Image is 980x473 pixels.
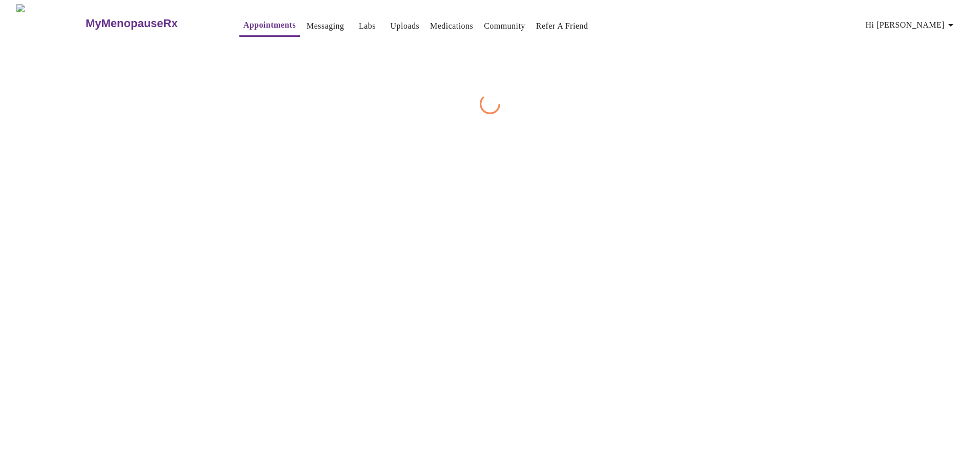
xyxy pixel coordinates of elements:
[84,6,218,41] a: MyMenopauseRx
[16,4,84,42] img: MyMenopauseRx Logo
[480,16,529,36] button: Community
[359,19,376,33] a: Labs
[307,19,344,33] a: Messaging
[351,16,384,36] button: Labs
[862,15,961,35] button: Hi [PERSON_NAME]
[536,19,588,33] a: Refer a Friend
[484,19,525,33] a: Community
[243,18,296,32] a: Appointments
[386,16,424,36] button: Uploads
[426,16,477,36] button: Medications
[302,16,348,36] button: Messaging
[430,19,473,33] a: Medications
[391,19,420,33] a: Uploads
[532,16,593,36] button: Refer a Friend
[86,17,178,30] h3: MyMenopauseRx
[239,15,300,37] button: Appointments
[866,18,957,32] span: Hi [PERSON_NAME]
